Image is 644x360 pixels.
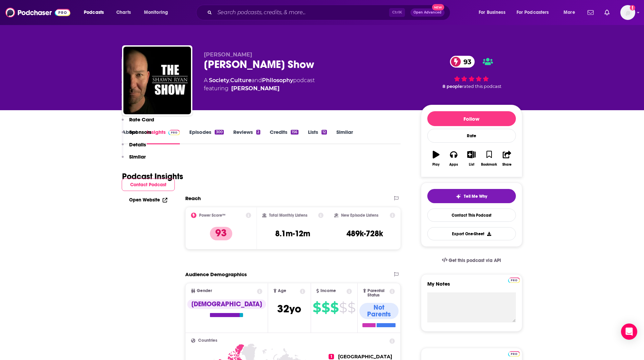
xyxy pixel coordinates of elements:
div: Open Intercom Messenger [621,323,637,340]
img: Podchaser Pro [508,351,520,357]
span: $ [348,302,355,313]
span: and [252,77,262,83]
span: $ [339,302,347,313]
span: New [432,4,444,10]
button: Export One-Sheet [427,227,516,240]
a: Get this podcast via API [436,252,507,269]
div: Rate [427,129,516,143]
div: Not Parents [359,303,399,319]
button: Bookmark [480,146,498,171]
span: 1 [329,354,334,359]
span: Tell Me Why [464,194,487,199]
button: Apps [445,146,462,171]
span: Parental Status [367,289,388,297]
img: Podchaser Pro [508,278,520,283]
div: A podcast [204,76,315,93]
img: tell me why sparkle [456,194,461,199]
span: Open Advanced [413,11,442,14]
span: For Business [479,8,505,17]
span: Countries [198,338,217,343]
a: Open Website [129,197,167,203]
h2: Total Monthly Listens [269,213,307,218]
a: Pro website [508,277,520,283]
a: Charts [112,7,135,18]
button: Sponsors [122,129,151,141]
span: $ [321,302,330,313]
img: User Profile [620,5,635,20]
label: My Notes [427,281,516,292]
h2: New Episode Listens [341,213,378,218]
span: $ [313,302,321,313]
span: Podcasts [84,8,104,17]
span: Gender [197,289,212,293]
button: Contact Podcast [122,178,175,191]
div: Bookmark [481,163,497,167]
a: Philosophy [262,77,293,83]
div: Apps [449,163,458,167]
h2: Audience Demographics [185,271,247,278]
div: Search podcasts, credits, & more... [202,5,457,20]
div: 12 [321,130,327,135]
img: Shawn Ryan Show [123,47,191,114]
div: 156 [291,130,298,135]
div: 93 8 peoplerated this podcast [421,51,522,93]
span: More [564,8,575,17]
a: Episodes300 [189,129,223,144]
button: Similar [122,153,146,166]
a: Lists12 [308,129,327,144]
span: [PERSON_NAME] [204,51,252,58]
a: Culture [230,77,252,83]
div: Play [432,163,439,167]
span: For Podcasters [517,8,549,17]
p: Sponsors [129,129,151,135]
p: Similar [129,153,146,160]
svg: Add a profile image [630,5,635,10]
span: Income [320,289,336,293]
span: Monitoring [144,8,168,17]
button: List [462,146,480,171]
a: Credits156 [270,129,298,144]
span: $ [330,302,338,313]
a: Show notifications dropdown [602,7,612,18]
div: 300 [215,130,223,135]
button: tell me why sparkleTell Me Why [427,189,516,203]
button: open menu [559,7,583,18]
a: Shawn Ryan [231,85,280,93]
a: 93 [450,56,475,68]
button: Share [498,146,516,171]
input: Search podcasts, credits, & more... [215,7,389,18]
button: open menu [79,7,113,18]
span: featuring [204,85,315,93]
h2: Reach [185,195,201,201]
h3: 489k-728k [347,229,383,239]
span: 8 people [443,84,462,89]
span: Logged in as AtriaBooks [620,5,635,20]
a: Similar [336,129,353,144]
span: [GEOGRAPHIC_DATA] [338,354,392,360]
div: List [469,163,474,167]
button: open menu [474,7,514,18]
button: Follow [427,111,516,126]
button: open menu [139,7,177,18]
div: 2 [256,130,260,135]
p: Details [129,141,146,148]
span: Ctrl K [389,8,405,17]
img: Podchaser - Follow, Share and Rate Podcasts [5,6,70,19]
a: Pro website [508,350,520,357]
button: Play [427,146,445,171]
a: Contact This Podcast [427,209,516,222]
span: Charts [116,8,131,17]
button: open menu [512,7,559,18]
div: Share [502,163,511,167]
h2: Power Score™ [199,213,225,218]
a: Show notifications dropdown [585,7,596,18]
h3: 8.1m-12m [275,229,310,239]
span: 93 [457,56,475,68]
span: Get this podcast via API [449,258,501,263]
button: Details [122,141,146,154]
a: Society [209,77,229,83]
span: , [229,77,230,83]
p: 93 [210,227,232,240]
